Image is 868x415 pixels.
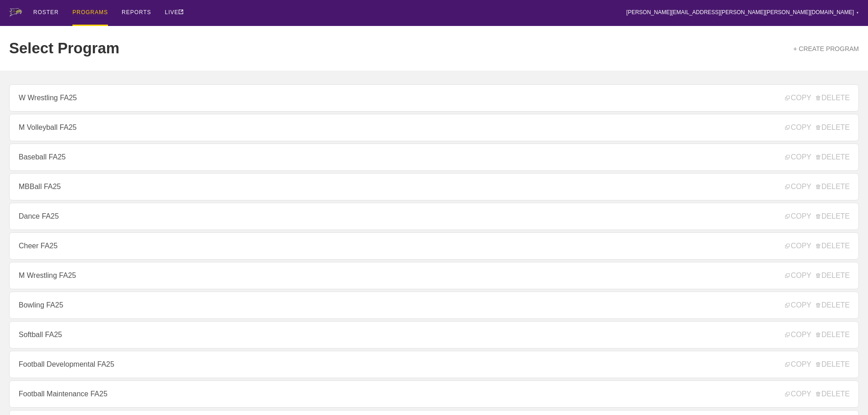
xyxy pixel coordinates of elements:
[816,183,850,191] span: DELETE
[785,183,811,191] span: COPY
[785,331,811,339] span: COPY
[816,390,850,398] span: DELETE
[9,173,859,200] a: MBBall FA25
[816,331,850,339] span: DELETE
[785,272,811,280] span: COPY
[816,123,850,132] span: DELETE
[785,242,811,250] span: COPY
[9,84,859,112] a: W Wrestling FA25
[856,10,859,15] div: ▼
[785,153,811,161] span: COPY
[816,272,850,280] span: DELETE
[785,123,811,132] span: COPY
[785,212,811,220] span: COPY
[816,212,850,220] span: DELETE
[9,8,22,16] img: logo
[816,94,850,102] span: DELETE
[9,143,859,171] a: Baseball FA25
[9,262,859,289] a: M Wrestling FA25
[9,292,859,319] a: Bowling FA25
[816,153,850,161] span: DELETE
[9,351,859,378] a: Football Developmental FA25
[785,94,811,102] span: COPY
[822,371,868,415] iframe: Chat Widget
[785,301,811,309] span: COPY
[816,360,850,369] span: DELETE
[785,360,811,369] span: COPY
[9,232,859,260] a: Cheer FA25
[9,203,859,230] a: Dance FA25
[816,301,850,309] span: DELETE
[785,390,811,398] span: COPY
[9,321,859,348] a: Softball FA25
[9,380,859,408] a: Football Maintenance FA25
[793,45,859,52] a: + CREATE PROGRAM
[9,114,859,141] a: M Volleyball FA25
[816,242,850,250] span: DELETE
